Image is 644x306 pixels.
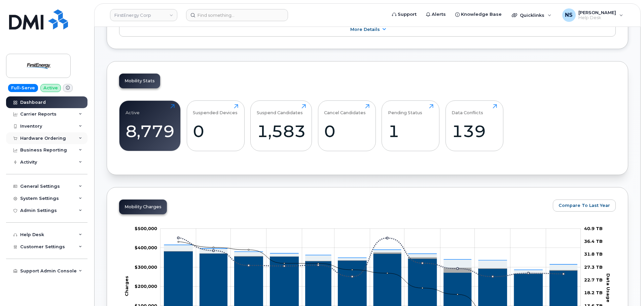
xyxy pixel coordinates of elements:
[432,11,446,18] span: Alerts
[193,104,238,147] a: Suspended Devices0
[135,283,157,289] g: $0
[257,104,303,115] div: Suspend Candidates
[421,8,451,21] a: Alerts
[584,238,603,244] tspan: 36.4 TB
[452,104,497,147] a: Data Conflicts139
[398,11,417,18] span: Support
[324,104,369,147] a: Cancel Candidates0
[135,226,157,231] tspan: $500,000
[135,245,157,250] g: $0
[257,121,306,141] div: 1,583
[350,27,380,32] span: More Details
[388,121,433,141] div: 1
[451,8,506,21] a: Knowledge Base
[193,121,238,141] div: 0
[578,15,616,20] span: Help Desk
[126,104,175,147] a: Active8,779
[615,277,639,301] iframe: Messenger Launcher
[135,264,157,270] tspan: $300,000
[461,11,502,18] span: Knowledge Base
[124,276,129,296] tspan: Charges
[452,121,497,141] div: 139
[193,104,238,115] div: Suspended Devices
[110,9,177,21] a: FirstEnergy Corp
[584,290,603,295] tspan: 18.2 TB
[578,10,616,15] span: [PERSON_NAME]
[324,121,369,141] div: 0
[324,104,366,115] div: Cancel Candidates
[584,277,603,282] tspan: 22.7 TB
[388,104,422,115] div: Pending Status
[257,104,306,147] a: Suspend Candidates1,583
[186,9,288,21] input: Find something...
[520,12,544,18] span: Quicklinks
[388,104,433,147] a: Pending Status1
[387,8,421,21] a: Support
[135,283,157,289] tspan: $200,000
[126,104,140,115] div: Active
[558,8,628,22] div: Noah Shelton
[126,121,175,141] div: 8,779
[507,8,556,22] div: Quicklinks
[584,264,603,270] tspan: 27.3 TB
[452,104,483,115] div: Data Conflicts
[135,245,157,250] tspan: $400,000
[606,273,611,302] tspan: Data Usage
[135,226,157,231] g: $0
[584,226,603,231] tspan: 40.9 TB
[135,264,157,270] g: $0
[584,251,603,257] tspan: 31.8 TB
[559,202,610,209] span: Compare To Last Year
[553,200,616,212] button: Compare To Last Year
[565,11,573,19] span: NS
[164,245,577,270] g: Features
